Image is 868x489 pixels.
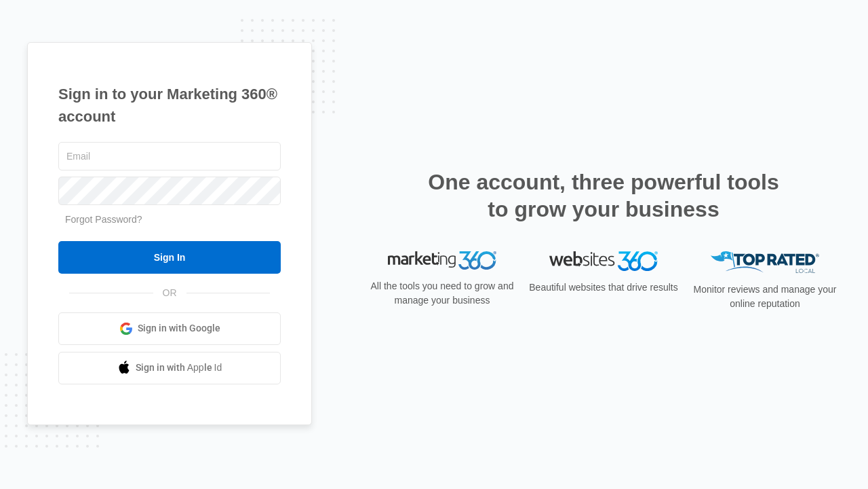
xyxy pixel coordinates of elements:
[136,361,222,375] span: Sign in with Apple Id
[689,283,841,311] p: Monitor reviews and manage your online reputation
[58,83,281,128] h1: Sign in to your Marketing 360® account
[58,352,281,384] a: Sign in with Apple Id
[424,168,783,223] h2: One account, three powerful tools to grow your business
[528,280,679,295] p: Beautiful websites that drive results
[153,286,186,300] span: OR
[366,279,518,308] p: All the tools you need to grow and manage your business
[711,251,819,274] img: Top Rated Local
[58,241,281,274] input: Sign In
[549,251,658,271] img: Websites 360
[65,214,142,225] a: Forgot Password?
[58,312,281,345] a: Sign in with Google
[58,142,281,170] input: Email
[388,251,496,270] img: Marketing 360
[138,321,220,336] span: Sign in with Google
